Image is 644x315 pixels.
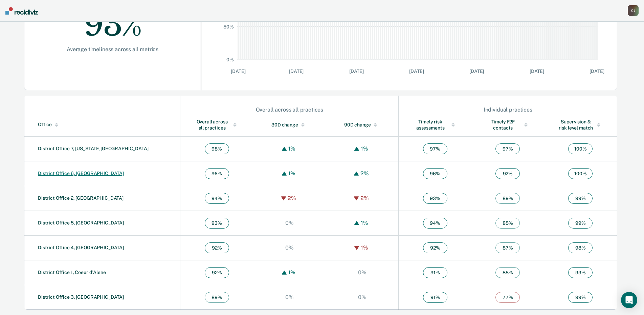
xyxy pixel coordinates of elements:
[423,193,447,204] span: 93 %
[409,68,424,74] text: [DATE]
[326,113,399,137] th: Toggle SortBy
[412,119,458,131] div: Timely risk assessments
[495,267,520,278] span: 85 %
[180,113,253,137] th: Toggle SortBy
[339,122,385,128] div: 90D change
[289,68,304,74] text: [DATE]
[544,113,617,137] th: Toggle SortBy
[568,267,593,278] span: 99 %
[284,294,295,300] div: 0%
[399,113,471,137] th: Toggle SortBy
[287,269,297,276] div: 1%
[181,106,398,113] div: Overall across all practices
[359,220,370,226] div: 1%
[423,143,447,154] span: 97 %
[590,68,604,74] text: [DATE]
[284,220,295,226] div: 0%
[495,193,520,204] span: 89 %
[471,113,544,137] th: Toggle SortBy
[568,242,593,253] span: 98 %
[284,244,295,251] div: 0%
[621,292,637,308] div: Open Intercom Messenger
[628,5,639,16] div: C J
[485,119,531,131] div: Timely F2F contacts
[5,7,38,15] img: Recidiviz
[38,171,124,176] a: District Office 6, [GEOGRAPHIC_DATA]
[46,46,179,53] div: Average timeliness across all metrics
[205,267,229,278] span: 92 %
[495,242,520,253] span: 87 %
[530,68,544,74] text: [DATE]
[267,122,312,128] div: 30D change
[568,193,593,204] span: 99 %
[287,170,297,177] div: 1%
[568,292,593,303] span: 99 %
[356,294,368,300] div: 0%
[359,170,371,177] div: 2%
[205,143,229,154] span: 98 %
[231,68,246,74] text: [DATE]
[423,242,447,253] span: 92 %
[38,195,124,201] a: District Office 2, [GEOGRAPHIC_DATA]
[568,168,593,179] span: 100 %
[349,68,364,74] text: [DATE]
[399,106,617,113] div: Individual practices
[495,218,520,229] span: 85 %
[205,218,229,229] span: 93 %
[469,68,484,74] text: [DATE]
[205,168,229,179] span: 96 %
[205,193,229,204] span: 94 %
[205,292,229,303] span: 89 %
[628,5,639,16] button: CJ
[568,218,593,229] span: 99 %
[359,244,370,251] div: 1%
[568,143,593,154] span: 100 %
[423,292,447,303] span: 91 %
[38,270,106,275] a: District Office 1, Coeur d'Alene
[38,294,124,300] a: District Office 3, [GEOGRAPHIC_DATA]
[38,146,149,151] a: District Office 7, [US_STATE][GEOGRAPHIC_DATA]
[423,168,447,179] span: 96 %
[194,119,240,131] div: Overall across all practices
[286,195,298,201] div: 2%
[495,292,520,303] span: 77 %
[205,242,229,253] span: 92 %
[253,113,326,137] th: Toggle SortBy
[495,143,520,154] span: 97 %
[356,269,368,276] div: 0%
[38,220,124,225] a: District Office 5, [GEOGRAPHIC_DATA]
[495,168,520,179] span: 92 %
[287,145,297,152] div: 1%
[558,119,603,131] div: Supervision & risk level match
[38,122,177,127] div: Office
[24,113,180,137] th: Toggle SortBy
[423,218,447,229] span: 94 %
[359,145,370,152] div: 1%
[359,195,371,201] div: 2%
[38,245,124,250] a: District Office 4, [GEOGRAPHIC_DATA]
[423,267,447,278] span: 91 %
